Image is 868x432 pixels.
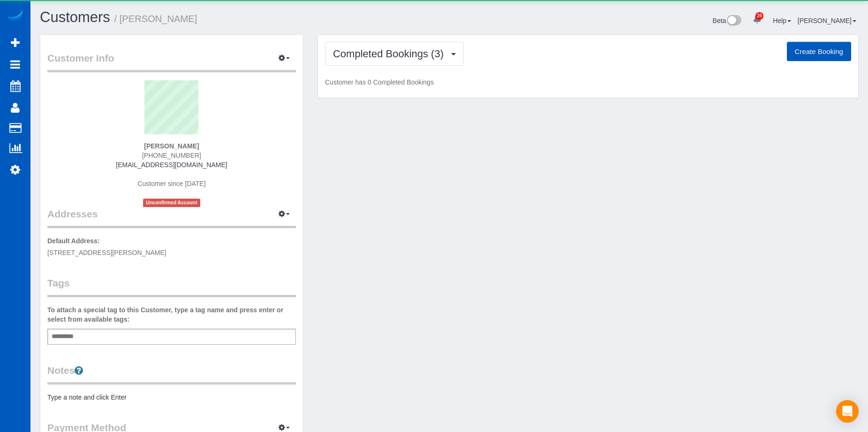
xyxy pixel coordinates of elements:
[47,363,296,385] legend: Notes
[40,9,110,25] a: Customers
[755,12,763,20] span: 26
[47,51,296,72] legend: Customer Info
[773,17,791,24] a: Help
[748,9,766,30] a: 26
[47,305,296,324] label: To attach a special tag to this Customer, type a tag name and press enter or select from availabl...
[47,393,296,402] pre: Type a note and click Enter
[137,180,205,187] span: Customer since [DATE]
[798,17,856,24] a: [PERSON_NAME]
[142,152,201,159] span: [PHONE_NUMBER]
[143,199,200,207] span: Unconfirmed Account
[116,161,227,169] a: [EMAIL_ADDRESS][DOMAIN_NAME]
[114,14,197,24] small: / [PERSON_NAME]
[6,9,24,23] img: Automaid Logo
[47,236,100,246] label: Default Address:
[47,276,296,297] legend: Tags
[325,77,851,87] p: Customer has 0 Completed Bookings
[787,42,851,62] button: Create Booking
[713,17,742,24] a: Beta
[836,400,859,423] div: Open Intercom Messenger
[726,15,741,27] img: New interface
[47,249,166,256] span: [STREET_ADDRESS][PERSON_NAME]
[333,48,448,60] span: Completed Bookings (3)
[325,42,464,66] button: Completed Bookings (3)
[144,142,199,150] strong: [PERSON_NAME]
